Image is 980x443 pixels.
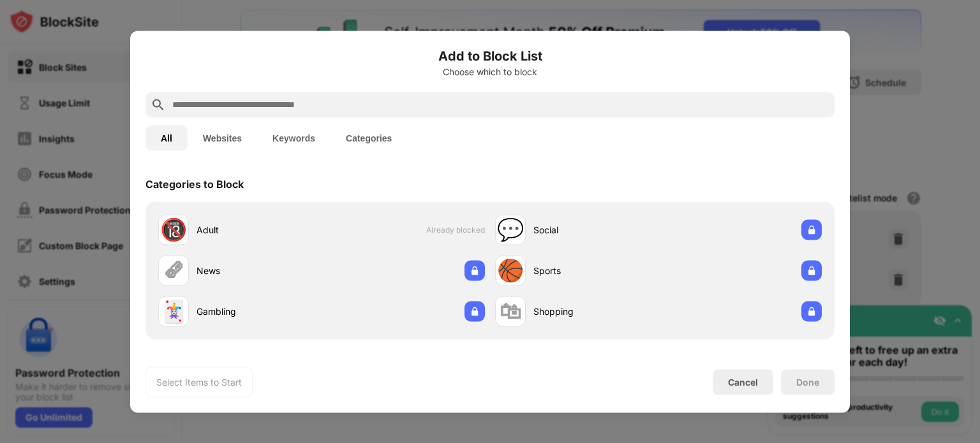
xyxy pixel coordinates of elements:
button: Keywords [257,125,330,150]
div: 🏀 [497,258,524,284]
div: Select Items to Start [156,375,242,388]
div: Categories to Block [145,177,244,190]
button: Websites [188,125,257,150]
div: News [197,264,322,277]
div: 💬 [497,217,524,243]
span: Already blocked [426,225,485,235]
img: search.svg [151,97,166,112]
h6: Add to Block List [145,46,835,65]
div: 🃏 [160,298,187,324]
div: Social [533,223,658,236]
div: Shopping [533,305,658,318]
div: 🛍 [500,298,521,324]
div: 🗞 [163,258,184,284]
div: Gambling [197,305,322,318]
div: Choose which to block [145,66,835,76]
div: 🔞 [160,217,187,243]
button: Categories [330,125,407,150]
div: Adult [197,223,322,236]
div: Cancel [728,377,758,388]
div: Done [796,377,819,387]
div: Sports [533,264,658,277]
button: All [145,125,188,150]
